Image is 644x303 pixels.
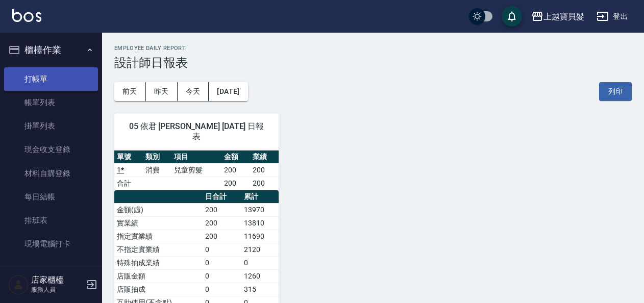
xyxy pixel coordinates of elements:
[543,10,584,23] div: 上越寶貝髮
[171,150,221,164] th: 項目
[114,82,146,101] button: 前天
[4,162,98,185] a: 材料自購登錄
[502,6,522,27] button: save
[114,56,632,70] h3: 設計師日報表
[241,243,279,256] td: 2120
[250,163,279,176] td: 200
[114,45,632,52] h2: Employee Daily Report
[592,7,632,26] button: 登出
[4,185,98,209] a: 每日結帳
[143,150,171,164] th: 類別
[114,216,203,230] td: 實業績
[203,269,241,283] td: 0
[114,230,203,243] td: 指定實業績
[4,260,98,287] button: 預約管理
[241,203,279,216] td: 13970
[4,91,98,114] a: 帳單列表
[4,67,98,91] a: 打帳單
[8,274,29,295] img: Person
[171,163,221,176] td: 兒童剪髮
[221,176,250,190] td: 200
[241,256,279,269] td: 0
[203,256,241,269] td: 0
[31,275,83,285] h5: 店家櫃檯
[221,150,250,164] th: 金額
[599,82,632,101] button: 列印
[114,176,143,190] td: 合計
[241,283,279,296] td: 315
[203,203,241,216] td: 200
[241,190,279,204] th: 累計
[114,283,203,296] td: 店販抽成
[4,138,98,161] a: 現金收支登錄
[250,150,279,164] th: 業績
[527,6,588,27] button: 上越寶貝髮
[241,230,279,243] td: 11690
[203,230,241,243] td: 200
[221,163,250,176] td: 200
[146,82,178,101] button: 昨天
[203,243,241,256] td: 0
[4,114,98,138] a: 掛單列表
[209,82,247,101] button: [DATE]
[250,176,279,190] td: 200
[4,209,98,232] a: 排班表
[241,269,279,283] td: 1260
[203,190,241,204] th: 日合計
[4,37,98,63] button: 櫃檯作業
[114,203,203,216] td: 金額(虛)
[114,256,203,269] td: 特殊抽成業績
[143,163,171,176] td: 消費
[114,243,203,256] td: 不指定實業績
[114,150,143,164] th: 單號
[114,150,279,190] table: a dense table
[12,9,41,22] img: Logo
[4,232,98,256] a: 現場電腦打卡
[241,216,279,230] td: 13810
[178,82,209,101] button: 今天
[114,269,203,283] td: 店販金額
[203,216,241,230] td: 200
[31,285,83,294] p: 服務人員
[203,283,241,296] td: 0
[127,121,266,142] span: 05 依君 [PERSON_NAME] [DATE] 日報表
